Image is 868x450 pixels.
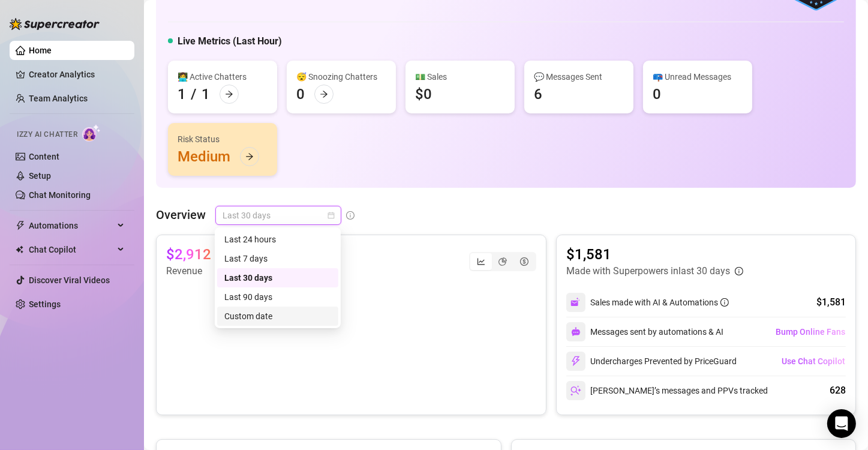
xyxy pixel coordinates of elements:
span: arrow-right [225,90,233,98]
span: pie-chart [498,257,507,266]
div: Open Intercom Messenger [827,409,856,438]
img: Chat Copilot [16,245,23,254]
img: svg%3e [570,356,581,367]
div: $0 [415,85,432,104]
div: Last 24 hours [224,233,331,246]
a: Chat Monitoring [29,190,91,200]
div: Custom date [224,310,331,323]
span: info-circle [735,267,743,275]
a: Setup [29,171,51,181]
div: 👩‍💻 Active Chatters [178,70,268,83]
a: Home [29,46,52,55]
div: 1 [202,85,210,104]
div: 0 [653,85,661,104]
div: Custom date [217,307,338,326]
a: Creator Analytics [29,65,125,84]
button: Use Chat Copilot [781,352,846,371]
img: logo-BBDzfeDw.svg [10,18,100,30]
div: segmented control [469,252,536,271]
span: Bump Online Fans [776,327,845,337]
div: Undercharges Prevented by PriceGuard [566,352,737,371]
article: Made with Superpowers in last 30 days [566,264,730,278]
div: Messages sent by automations & AI [566,322,723,341]
div: $1,581 [816,295,846,310]
span: dollar-circle [520,257,528,266]
img: AI Chatter [82,124,101,142]
article: $2,912 [166,245,211,264]
img: svg%3e [570,297,581,308]
div: Last 90 days [224,290,331,304]
div: 📪 Unread Messages [653,70,743,83]
div: [PERSON_NAME]’s messages and PPVs tracked [566,381,768,400]
div: Last 30 days [217,268,338,287]
div: Last 90 days [217,287,338,307]
span: Chat Copilot [29,240,114,259]
img: svg%3e [570,385,581,396]
article: Revenue [166,264,239,278]
div: 💵 Sales [415,70,505,83]
a: Settings [29,299,61,309]
div: 6 [534,85,542,104]
span: Use Chat Copilot [782,356,845,366]
span: arrow-right [245,152,254,161]
span: calendar [328,212,335,219]
h5: Live Metrics (Last Hour) [178,34,282,49]
article: Overview [156,206,206,224]
div: Last 30 days [224,271,331,284]
div: 1 [178,85,186,104]
span: line-chart [477,257,485,266]
span: Automations [29,216,114,235]
a: Content [29,152,59,161]
a: Team Analytics [29,94,88,103]
span: Last 30 days [223,206,334,224]
div: 628 [830,383,846,398]
button: Bump Online Fans [775,322,846,341]
span: info-circle [346,211,355,220]
a: Discover Viral Videos [29,275,110,285]
div: Risk Status [178,133,268,146]
img: svg%3e [571,327,581,337]
div: 💬 Messages Sent [534,70,624,83]
div: 0 [296,85,305,104]
div: 😴 Snoozing Chatters [296,70,386,83]
span: arrow-right [320,90,328,98]
div: Last 7 days [217,249,338,268]
div: Last 24 hours [217,230,338,249]
div: Sales made with AI & Automations [590,296,729,309]
div: Last 7 days [224,252,331,265]
span: Izzy AI Chatter [17,129,77,140]
article: $1,581 [566,245,743,264]
span: info-circle [720,298,729,307]
span: thunderbolt [16,221,25,230]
